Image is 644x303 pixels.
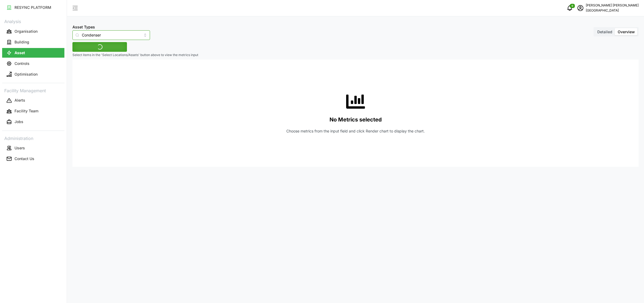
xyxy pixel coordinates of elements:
a: Controls [2,58,64,69]
p: Analysis [2,17,64,25]
a: Alerts [2,95,64,106]
button: schedule [575,3,586,13]
p: Select items in the 'Select Locations/Assets' button above to view the metrics input [72,53,639,57]
button: Users [2,143,64,153]
a: Optimisation [2,69,64,80]
p: Administration [2,134,64,142]
button: Optimisation [2,69,64,79]
p: Building [14,39,29,45]
p: [PERSON_NAME] [PERSON_NAME] [586,3,639,8]
span: Detailed [597,29,612,34]
a: Asset [2,47,64,58]
a: RESYNC PLATFORM [2,2,64,13]
span: 0 [572,4,573,8]
p: Controls [14,61,30,66]
button: Facility Team [2,106,64,116]
button: Organisation [2,27,64,36]
button: notifications [564,3,575,13]
button: Controls [2,59,64,68]
p: Facility Team [14,108,38,114]
p: No Metrics selected [330,115,382,124]
p: Facility Management [2,86,64,94]
a: Users [2,143,64,153]
button: Building [2,37,64,47]
p: RESYNC PLATFORM [14,5,51,10]
a: Jobs [2,117,64,127]
a: Building [2,37,64,47]
p: Alerts [14,98,25,103]
a: Facility Team [2,106,64,117]
p: Jobs [14,119,23,124]
button: Asset [2,48,64,58]
p: Optimisation [14,72,38,77]
p: Choose metrics from the input field and click Render chart to display the chart. [286,128,425,134]
button: Jobs [2,117,64,127]
p: Contact Us [14,156,34,161]
p: [GEOGRAPHIC_DATA] [586,8,639,13]
a: Contact Us [2,153,64,164]
button: RESYNC PLATFORM [2,3,64,12]
button: Alerts [2,96,64,105]
button: Contact Us [2,154,64,164]
label: Asset Types [72,24,95,30]
p: Users [14,145,25,151]
p: Asset [14,50,25,56]
p: Organisation [14,29,38,34]
a: Organisation [2,26,64,37]
span: Overview [618,29,635,34]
